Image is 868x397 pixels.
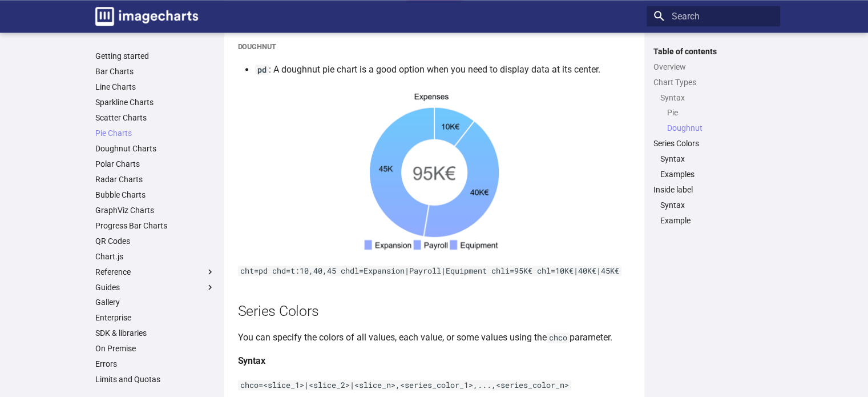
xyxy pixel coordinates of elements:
[238,354,631,368] h4: Syntax
[95,82,215,92] a: Line Charts
[238,301,631,321] h2: Series Colors
[653,93,773,134] nav: Chart Types
[653,77,773,87] a: Chart Types
[95,251,215,262] a: Chart.js
[547,332,570,343] code: chco
[95,359,215,369] a: Errors
[255,62,631,77] li: : A doughnut pie chart is a good option when you need to display data at its center.
[95,312,215,323] a: Enterprise
[238,266,621,276] code: cht=pd chd=t:10,40,45 chdl=Expansion|Payroll|Equipment chli=95K€ chl=10K€|40K€|45K€
[95,7,198,26] img: logo
[95,51,215,61] a: Getting started
[653,185,773,195] a: Inside label
[660,200,773,210] a: Syntax
[238,330,631,345] p: You can specify the colors of all values, each value, or some values using the parameter.
[660,154,773,164] a: Syntax
[95,66,215,77] a: Bar Charts
[667,123,773,133] a: Doughnut
[660,215,773,226] a: Example
[647,46,780,57] label: Table of contents
[95,297,215,307] a: Gallery
[95,236,215,246] a: QR Codes
[95,190,215,200] a: Bubble Charts
[95,159,215,169] a: Polar Charts
[660,93,773,103] a: Syntax
[95,328,215,338] a: SDK & libraries
[95,205,215,215] a: GraphViz Charts
[95,143,215,154] a: Doughnut Charts
[238,380,571,390] code: chco=<slice_1>|<slice_2>|<slice_n>,<series_color_1>,...,<series_color_n>
[95,128,215,138] a: Pie Charts
[647,46,780,226] nav: Table of contents
[653,138,773,149] a: Series Colors
[95,113,215,123] a: Scatter Charts
[95,267,215,277] label: Reference
[95,374,215,384] a: Limits and Quotas
[238,86,631,254] img: chart
[95,174,215,185] a: Radar Charts
[95,282,215,292] label: Guides
[667,107,773,118] a: Pie
[647,6,780,26] input: Search
[653,200,773,226] nav: Inside label
[660,107,773,133] nav: Syntax
[255,65,269,75] code: pd
[95,220,215,231] a: Progress Bar Charts
[91,2,203,30] a: Image-Charts documentation
[95,97,215,107] a: Sparkline Charts
[653,62,773,72] a: Overview
[238,41,631,53] h5: Doughnut
[660,169,773,179] a: Examples
[95,343,215,354] a: On Premise
[653,154,773,179] nav: Series Colors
